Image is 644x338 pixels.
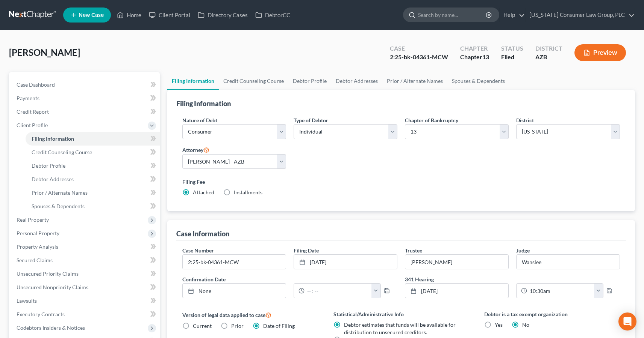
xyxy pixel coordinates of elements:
span: Credit Counseling Course [32,149,92,155]
span: Case Dashboard [17,81,55,88]
a: Directory Cases [194,8,252,22]
span: Installments [234,189,262,195]
div: District [535,44,562,53]
span: Unsecured Priority Claims [17,270,79,277]
a: Debtor Profile [26,159,160,173]
span: New Case [79,12,104,18]
span: Real Property [17,216,49,223]
a: Executory Contracts [11,308,160,321]
a: Case Dashboard [11,78,160,92]
input: -- [405,255,508,269]
label: Confirmation Date [179,275,401,283]
button: Preview [574,44,626,61]
a: None [183,284,286,298]
a: [US_STATE] Consumer Law Group, PLC [526,8,635,22]
label: Judge [516,246,530,254]
a: Filing Information [167,72,219,90]
div: Filing Information [176,99,231,108]
span: Prior [231,323,244,329]
span: No [522,321,529,328]
div: Chapter [460,53,489,62]
span: Prior / Alternate Names [32,189,88,196]
span: 13 [482,53,489,60]
a: Credit Counseling Course [26,146,160,159]
label: Filing Date [294,246,319,254]
label: District [516,116,534,124]
a: Spouses & Dependents [447,72,509,90]
span: Unsecured Nonpriority Claims [17,284,88,290]
a: [DATE] [294,255,397,269]
span: Personal Property [17,230,59,236]
input: Enter case number... [183,255,286,269]
label: Chapter of Bankruptcy [405,116,458,124]
a: Debtor Addresses [26,173,160,186]
a: Lawsuits [11,294,160,308]
a: [DATE] [405,284,508,298]
a: Unsecured Nonpriority Claims [11,281,160,294]
a: Debtor Addresses [331,72,382,90]
a: Debtor Profile [288,72,331,90]
a: Unsecured Priority Claims [11,267,160,281]
label: Debtor is a tax exempt organization [484,310,620,318]
input: -- : -- [527,284,594,298]
span: Debtor Profile [32,162,65,169]
span: Executory Contracts [17,311,65,317]
a: Prior / Alternate Names [26,186,160,200]
a: Property Analysis [11,240,160,254]
span: Debtor Addresses [32,176,74,182]
label: Nature of Debt [182,116,217,124]
span: Client Profile [17,122,48,128]
label: Case Number [182,246,214,254]
a: Client Portal [145,8,194,22]
span: Attached [193,189,214,195]
span: Current [193,323,212,329]
a: Credit Counseling Course [219,72,288,90]
span: Date of Filing [263,323,295,329]
div: 2:25-bk-04361-MCW [390,53,448,62]
div: AZB [535,53,562,62]
label: Filing Fee [182,178,620,186]
a: Prior / Alternate Names [382,72,447,90]
a: Spouses & Dependents [26,200,160,213]
input: -- : -- [305,284,372,298]
div: Status [501,44,523,53]
label: 341 Hearing [401,275,624,283]
label: Statistical/Administrative Info [333,310,469,318]
a: Filing Information [26,132,160,146]
input: -- [517,255,620,269]
input: Search by name... [418,8,487,22]
a: Credit Report [11,105,160,119]
span: [PERSON_NAME] [9,47,80,58]
span: Debtor estimates that funds will be available for distribution to unsecured creditors. [344,321,456,335]
span: Filing Information [32,135,74,142]
span: Yes [495,321,503,328]
span: Codebtors Insiders & Notices [17,324,85,331]
a: Help [500,8,525,22]
span: Lawsuits [17,297,37,304]
a: Secured Claims [11,254,160,267]
span: Secured Claims [17,257,53,263]
a: Home [113,8,145,22]
label: Trustee [405,246,422,254]
span: Credit Report [17,108,49,115]
span: Spouses & Dependents [32,203,85,209]
a: DebtorCC [252,8,294,22]
label: Attorney [182,145,209,154]
div: Filed [501,53,523,62]
label: Version of legal data applied to case [182,310,318,319]
div: Case [390,44,448,53]
a: Payments [11,92,160,105]
span: Property Analysis [17,243,58,250]
div: Chapter [460,44,489,53]
span: Payments [17,95,39,101]
label: Type of Debtor [294,116,328,124]
div: Case Information [176,229,229,238]
div: Open Intercom Messenger [618,312,636,330]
